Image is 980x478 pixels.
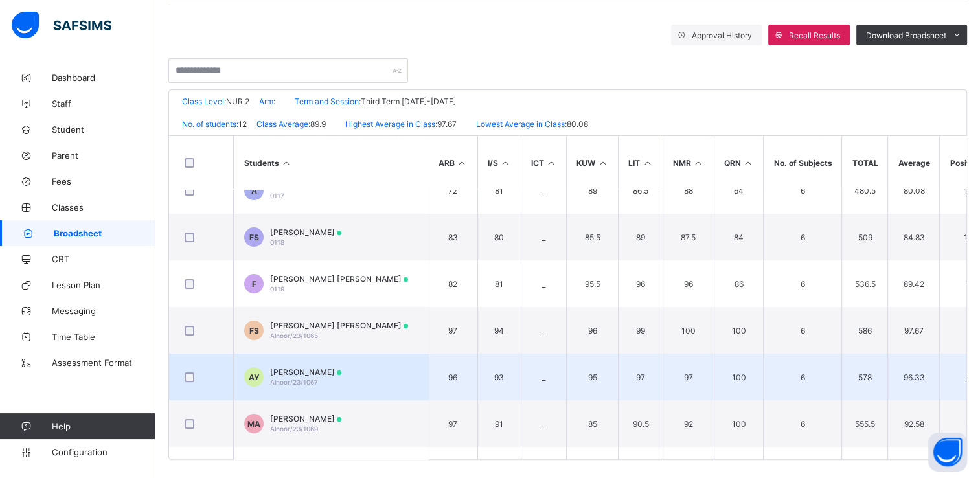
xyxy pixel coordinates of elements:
td: 89 [566,167,618,214]
img: safsims [12,12,111,39]
td: 82 [428,260,477,307]
span: Alnoor/23/1065 [270,332,318,339]
td: _ [521,354,567,400]
span: 536.5 [852,279,878,289]
td: 100 [714,307,764,354]
td: 99 [618,307,663,354]
th: Average [887,136,939,189]
td: 90.5 [618,400,663,447]
td: 95 [566,354,618,400]
td: 72 [428,167,477,214]
td: _ [521,214,567,260]
td: 100 [714,354,764,400]
th: QRN [714,136,764,189]
th: NMR [663,136,714,189]
td: 92 [663,400,714,447]
span: Help [52,421,155,431]
span: [PERSON_NAME] [270,414,341,424]
i: Sort in Ascending Order [500,158,511,168]
span: 0118 [270,238,284,246]
i: Sort in Ascending Order [642,158,653,168]
span: A [251,186,257,196]
span: 6 [773,186,832,196]
span: 586 [852,326,878,336]
td: 83 [428,214,477,260]
td: 100 [714,400,764,447]
span: Alnoor/23/1067 [270,378,318,386]
span: [PERSON_NAME] [270,367,341,377]
span: Fees [52,176,155,187]
td: 88 [663,167,714,214]
td: _ [521,260,567,307]
span: 0117 [270,192,284,199]
span: Highest Average in Class: [345,119,437,129]
td: _ [521,167,567,214]
span: Assessment Format [52,358,155,368]
span: 12 [238,119,247,129]
td: _ [521,400,567,447]
td: 94 [477,307,521,354]
span: 97.67 [898,326,929,336]
td: 81 [477,260,521,307]
td: _ [521,307,567,354]
span: Recall Results [789,30,840,40]
td: 91 [477,400,521,447]
span: 89.9 [310,119,326,129]
span: CBT [52,254,155,264]
th: ARB [428,136,477,189]
td: 89 [618,214,663,260]
td: 85.5 [566,214,618,260]
td: 86 [714,260,764,307]
td: 96 [618,260,663,307]
td: 96 [663,260,714,307]
th: ICT [521,136,567,189]
i: Sort in Ascending Order [597,158,608,168]
span: [PERSON_NAME] [PERSON_NAME] [270,274,408,284]
th: No. of Subjects [763,136,841,189]
span: 96.33 [898,372,929,382]
span: Class Average: [256,119,310,129]
td: 96 [428,354,477,400]
td: 84 [714,214,764,260]
span: 97.67 [437,119,457,129]
span: 89.42 [898,279,929,289]
span: Configuration [52,447,155,457]
td: 97 [428,307,477,354]
span: 555.5 [852,419,878,429]
th: KUW [566,136,618,189]
span: Lesson Plan [52,280,155,290]
span: [PERSON_NAME] [270,227,341,237]
th: LIT [618,136,663,189]
span: FS [249,326,259,336]
span: Alnoor/23/1069 [270,425,318,433]
span: 6 [773,279,832,289]
span: Classes [52,202,155,212]
span: FS [249,233,259,242]
span: 80.08 [567,119,588,129]
span: Broadsheet [54,228,155,238]
span: F [252,279,256,289]
span: Time Table [52,332,155,342]
span: MA [247,419,260,429]
span: Class Level: [182,97,226,106]
button: Open asap [928,433,967,472]
span: 80.08 [898,186,929,196]
span: 480.5 [852,186,878,196]
td: 80 [477,214,521,260]
span: 6 [773,326,832,336]
span: NUR 2 [226,97,249,106]
td: 95.5 [566,260,618,307]
i: Sort Ascending [281,158,292,168]
span: 92.58 [898,419,929,429]
span: Arm: [259,97,275,106]
td: 87.5 [663,214,714,260]
span: No. of students: [182,119,238,129]
span: 6 [773,419,832,429]
i: Sort in Ascending Order [743,158,754,168]
td: 85 [566,400,618,447]
span: 6 [773,233,832,242]
td: 100 [663,307,714,354]
th: I/S [477,136,521,189]
span: 6 [773,372,832,382]
th: Students [234,136,428,189]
